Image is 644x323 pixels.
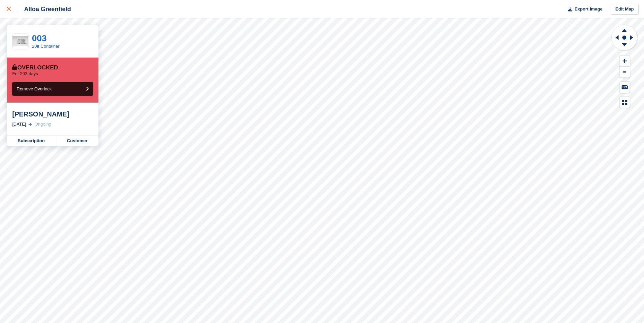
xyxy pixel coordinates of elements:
button: Export Image [564,4,603,15]
img: arrow-right-light-icn-cde0832a797a2874e46488d9cf13f60e5c3a73dbe684e267c42b8395dfbc2abf.svg [29,123,32,126]
div: [DATE] [12,121,26,128]
div: Ongoing [35,121,51,128]
a: Customer [56,135,98,146]
button: Remove Overlock [12,82,93,96]
img: White%20Left%20.jpg [13,36,28,47]
button: Map Legend [620,97,630,108]
button: Zoom Out [620,67,630,78]
div: Alloa Greenfield [18,5,71,13]
div: [PERSON_NAME] [12,110,93,118]
a: Subscription [7,135,56,146]
div: Overlocked [12,64,58,71]
p: For 203 days [12,71,38,77]
span: Remove Overlock [17,86,52,91]
button: Keyboard Shortcuts [620,82,630,93]
a: 003 [32,33,47,43]
a: Edit Map [611,4,639,15]
a: 20ft Container [32,44,60,49]
button: Zoom In [620,56,630,67]
span: Export Image [574,6,602,13]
